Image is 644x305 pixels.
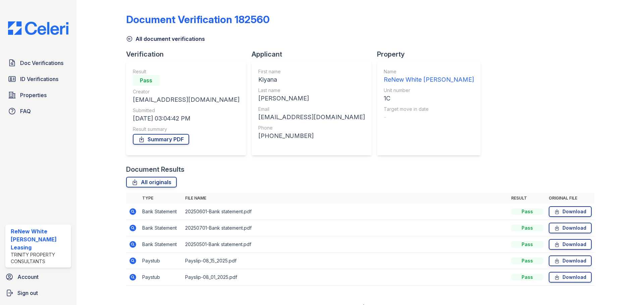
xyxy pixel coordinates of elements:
[133,75,160,86] div: Pass
[11,227,68,251] div: ReNew White [PERSON_NAME] Leasing
[384,75,474,84] div: ReNew White [PERSON_NAME]
[11,251,68,265] div: Trinity Property Consultants
[549,206,592,217] a: Download
[182,269,508,286] td: Payslip-08_01_2025.pdf
[549,223,592,233] a: Download
[5,56,71,70] a: Doc Verifications
[384,112,474,122] div: -
[3,21,74,35] img: CE_Logo_Blue-a8612792a0a2168367f1c8372b55b34899dd931a85d93a1a3d3e32e68fde9ad4.png
[549,239,592,250] a: Download
[384,68,474,75] div: Name
[126,165,184,174] div: Document Results
[133,95,239,104] div: [EMAIL_ADDRESS][DOMAIN_NAME]
[133,68,239,75] div: Result
[508,193,546,204] th: Result
[126,50,252,59] div: Verification
[5,88,71,102] a: Properties
[5,104,71,118] a: FAQ
[133,88,239,95] div: Creator
[140,220,182,236] td: Bank Statement
[126,177,177,187] a: All originals
[20,91,47,99] span: Properties
[384,87,474,94] div: Unit number
[140,193,182,204] th: Type
[258,112,365,122] div: [EMAIL_ADDRESS][DOMAIN_NAME]
[3,270,74,284] a: Account
[140,269,182,286] td: Paystub
[17,273,39,281] span: Account
[549,272,592,283] a: Download
[20,75,58,83] span: ID Verifications
[258,131,365,141] div: [PHONE_NUMBER]
[182,204,508,220] td: 20250601-Bank statement.pdf
[133,114,239,123] div: [DATE] 03:04:42 PM
[549,255,592,266] a: Download
[511,241,543,248] div: Pass
[140,253,182,269] td: Paystub
[20,59,63,67] span: Doc Verifications
[17,289,38,297] span: Sign out
[252,50,377,59] div: Applicant
[546,193,594,204] th: Original file
[258,87,365,94] div: Last name
[182,253,508,269] td: Payslip-08_15_2025.pdf
[126,13,270,25] div: Document Verification 182560
[384,68,474,84] a: Name ReNew White [PERSON_NAME]
[511,274,543,281] div: Pass
[133,134,189,145] a: Summary PDF
[182,236,508,253] td: 20250501-Bank statement.pdf
[511,208,543,215] div: Pass
[384,106,474,112] div: Target move in date
[3,286,74,300] a: Sign out
[182,193,508,204] th: File name
[126,35,205,43] a: All document verifications
[258,94,365,103] div: [PERSON_NAME]
[5,72,71,86] a: ID Verifications
[511,225,543,231] div: Pass
[258,75,365,84] div: Kiyana
[258,125,365,131] div: Phone
[140,236,182,253] td: Bank Statement
[384,94,474,103] div: 1C
[133,107,239,114] div: Submitted
[140,204,182,220] td: Bank Statement
[133,126,239,133] div: Result summary
[182,220,508,236] td: 20250701-Bank statement.pdf
[511,257,543,264] div: Pass
[258,68,365,75] div: First name
[377,50,486,59] div: Property
[20,107,31,115] span: FAQ
[258,106,365,112] div: Email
